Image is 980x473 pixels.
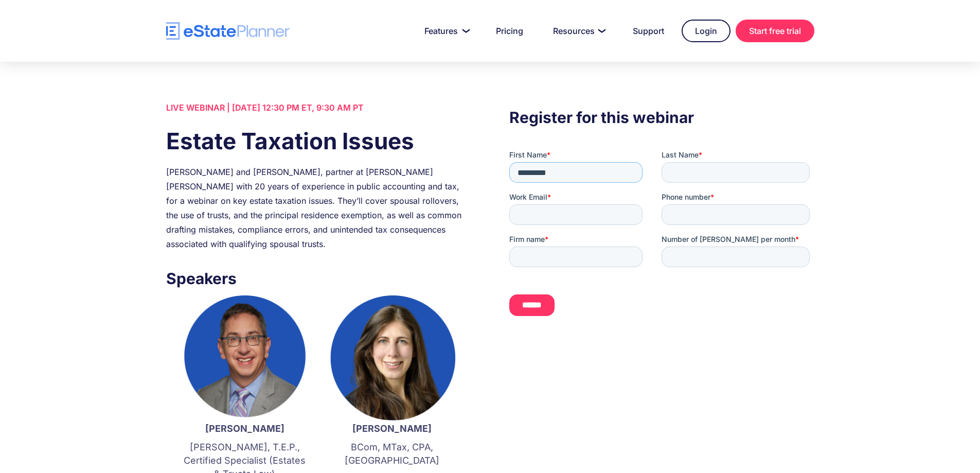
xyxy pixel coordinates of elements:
a: Start free trial [736,20,814,42]
a: Support [620,21,676,41]
h1: Estate Taxation Issues [166,125,471,157]
a: Login [682,20,730,42]
a: home [166,22,290,40]
iframe: Form 0 [509,150,814,325]
div: [PERSON_NAME] and [PERSON_NAME], partner at [PERSON_NAME] [PERSON_NAME] with 20 years of experien... [166,165,471,251]
strong: [PERSON_NAME] [205,423,284,434]
a: Features [412,21,478,41]
strong: [PERSON_NAME] [352,423,432,434]
a: Resources [541,21,615,41]
h3: Speakers [166,267,471,290]
p: BCom, MTax, CPA, [GEOGRAPHIC_DATA] [329,441,455,467]
a: Pricing [484,21,536,41]
h3: Register for this webinar [509,106,814,129]
div: LIVE WEBINAR | [DATE] 12:30 PM ET, 9:30 AM PT [166,100,471,115]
